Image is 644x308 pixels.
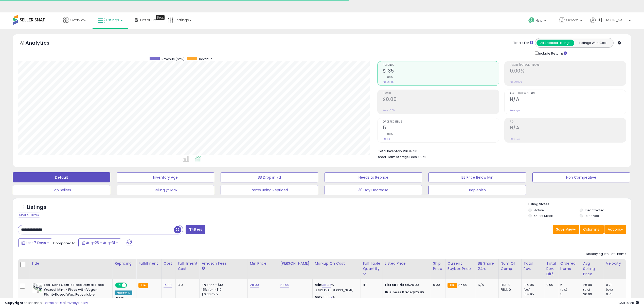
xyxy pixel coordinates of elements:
[250,282,259,287] a: 28.99
[131,12,160,28] a: DataHub
[383,132,393,136] small: 0.00%
[606,283,627,287] div: 0.71
[606,292,627,297] div: 0.71
[66,300,88,305] a: Privacy Policy
[202,266,205,271] small: Amazon Fees.
[363,261,380,271] div: Fulfillable Quantity
[378,149,413,153] b: Total Inventory Value:
[156,15,165,20] div: Tooltip anchor
[202,292,244,297] div: $0.30 min
[583,283,604,287] div: 26.99
[524,13,551,29] a: Help
[556,12,586,29] a: Oxkom
[583,292,604,297] div: 26.99
[383,125,499,132] h2: 5
[433,283,441,287] div: 0.00
[117,172,214,182] button: Inventory Age
[532,172,630,182] button: Non Competitive
[126,283,134,287] span: OFF
[13,172,110,182] button: Default
[458,282,467,287] span: 26.99
[315,282,322,287] b: Min:
[560,261,579,271] div: Ordered Items
[117,185,214,195] button: Selling @ Max
[115,290,132,295] div: Amazon AI
[325,172,422,182] button: Needs to Reprice
[25,39,59,48] h5: Analytics
[315,295,324,299] b: Max:
[18,213,40,217] div: Clear All Filters
[383,109,395,112] small: Prev: $0.00
[221,185,318,195] button: Items Being Repriced
[560,288,567,292] small: (0%)
[524,288,531,292] small: (0%)
[585,214,599,218] label: Archived
[325,185,422,195] button: 30 Day Decrease
[586,252,626,256] div: Displaying 1 to 1 of 1 items
[534,208,544,212] label: Active
[478,283,495,287] div: N/A
[385,282,408,287] b: Listed Price:
[115,261,134,266] div: Repricing
[164,282,172,287] a: 14.99
[574,40,612,46] button: Listings With Cost
[513,41,533,45] div: Totals For
[116,283,122,287] span: ON
[560,292,581,297] div: 5
[385,290,427,295] div: $26.96
[86,240,115,245] span: Aug-25 - Aug-31
[590,18,631,29] a: Hi [PERSON_NAME]
[324,295,332,300] a: 38.37
[383,121,499,123] span: Ordered Items
[428,172,526,182] button: BB Price Below Min
[524,292,544,297] div: 134.95
[202,298,235,302] b: Reduced Prof. Rng.
[448,283,457,288] small: FBA
[13,185,110,195] button: Top Sellers
[583,261,602,277] div: Avg Selling Price
[448,261,474,271] div: Current Buybox Price
[43,300,65,305] a: Terms of Use
[528,17,534,23] i: Get Help
[478,261,496,271] div: BB Share 24h.
[315,283,357,292] div: %
[140,18,156,23] span: DataHub
[383,75,393,79] small: 0.00%
[280,261,310,266] div: [PERSON_NAME]
[385,290,413,295] b: Business Price:
[221,172,318,182] button: BB Drop in 7d
[510,64,626,66] span: Profit [PERSON_NAME]
[378,148,623,154] li: $0
[383,137,390,140] small: Prev: 5
[510,96,626,103] h2: N/A
[383,80,393,83] small: Prev: $135
[94,12,127,28] a: Listings
[501,287,517,292] div: FBM: 0
[178,283,195,287] div: 3.9
[322,282,331,287] a: 38.37
[510,92,626,95] span: Avg. Buybox Share
[536,40,574,46] button: All Selected Listings
[164,12,195,28] a: Settings
[418,155,426,159] span: $0.21
[531,50,573,56] div: Include Returns
[501,283,517,287] div: FBA: 0
[162,57,185,61] span: Revenue (prev)
[501,261,519,271] div: Num of Comp.
[178,261,197,271] div: Fulfillment Cost
[566,18,579,23] span: Oxkom
[510,137,520,140] small: Prev: N/A
[383,68,499,75] h2: $135
[27,204,46,211] h5: Listings
[510,68,626,75] h2: 0.00%
[536,18,543,23] span: Help
[606,261,624,266] div: Velocity
[138,261,159,266] div: Fulfillment
[580,225,604,234] button: Columns
[5,301,88,305] div: seller snap | |
[26,240,46,245] span: Last 7 Days
[383,64,499,66] span: Revenue
[202,261,245,266] div: Amazon Fees
[315,289,357,292] p: 19.84% Profit [PERSON_NAME]
[18,238,52,247] button: Last 7 Days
